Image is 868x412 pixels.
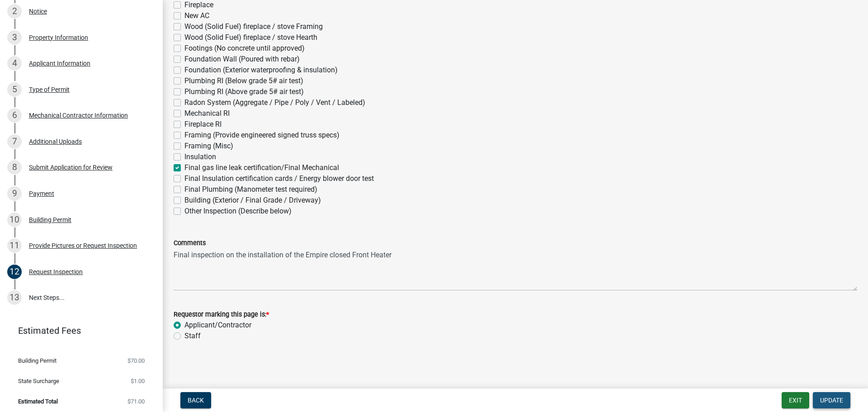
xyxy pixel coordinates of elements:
[131,378,145,384] span: $1.00
[7,134,22,149] div: 7
[184,184,317,195] label: Final Plumbing (Manometer test required)
[184,54,300,65] label: Foundation Wall (Poured with rebar)
[29,217,71,223] div: Building Permit
[7,108,22,123] div: 6
[29,138,82,145] div: Additional Uploads
[184,76,303,86] label: Plumbing RI (Below grade 5# air test)
[29,34,88,41] div: Property Information
[184,141,233,152] label: Framing (Misc)
[184,173,374,184] label: Final Insulation certification cards / Energy blower door test
[29,112,128,118] div: Mechanical Contractor Information
[184,86,304,97] label: Plumbing RI (Above grade 5# air test)
[7,290,22,305] div: 13
[127,358,145,364] span: $70.00
[29,86,70,93] div: Type of Permit
[18,378,59,384] span: State Surcharge
[184,162,339,173] label: Final gas line leak certification/Final Mechanical
[184,21,323,32] label: Wood (Solid Fuel) fireplace / stove Framing
[174,312,269,318] label: Requestor marking this page is:
[180,392,211,408] button: Back
[184,119,222,130] label: Fireplace RI
[188,397,204,404] span: Back
[184,152,216,162] label: Insulation
[184,320,251,331] label: Applicant/Contractor
[7,4,22,19] div: 2
[184,195,321,206] label: Building (Exterior / Final Grade / Driveway)
[18,398,58,404] span: Estimated Total
[184,97,365,108] label: Radon System (Aggregate / Pipe / Poly / Vent / Labeled)
[7,160,22,175] div: 8
[820,397,843,404] span: Update
[29,269,83,275] div: Request Inspection
[782,392,809,408] button: Exit
[813,392,850,408] button: Update
[7,186,22,201] div: 9
[29,190,54,197] div: Payment
[184,206,292,217] label: Other Inspection (Describe below)
[127,398,145,404] span: $71.00
[29,164,113,170] div: Submit Application for Review
[29,60,90,66] div: Applicant Information
[184,43,305,54] label: Footings (No concrete until approved)
[29,242,137,249] div: Provide Pictures or Request Inspection
[7,238,22,253] div: 11
[29,8,47,14] div: Notice
[174,240,206,246] label: Comments
[7,56,22,71] div: 4
[184,108,230,119] label: Mechanical RI
[7,82,22,97] div: 5
[184,130,340,141] label: Framing (Provide engineered signed truss specs)
[7,213,22,227] div: 10
[184,331,201,341] label: Staff
[184,65,338,76] label: Foundation (Exterior waterproofing & insulation)
[7,322,148,340] a: Estimated Fees
[184,10,209,21] label: New AC
[7,30,22,45] div: 3
[184,32,317,43] label: Wood (Solid Fuel) fireplace / stove Hearth
[7,265,22,279] div: 12
[18,358,57,364] span: Building Permit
